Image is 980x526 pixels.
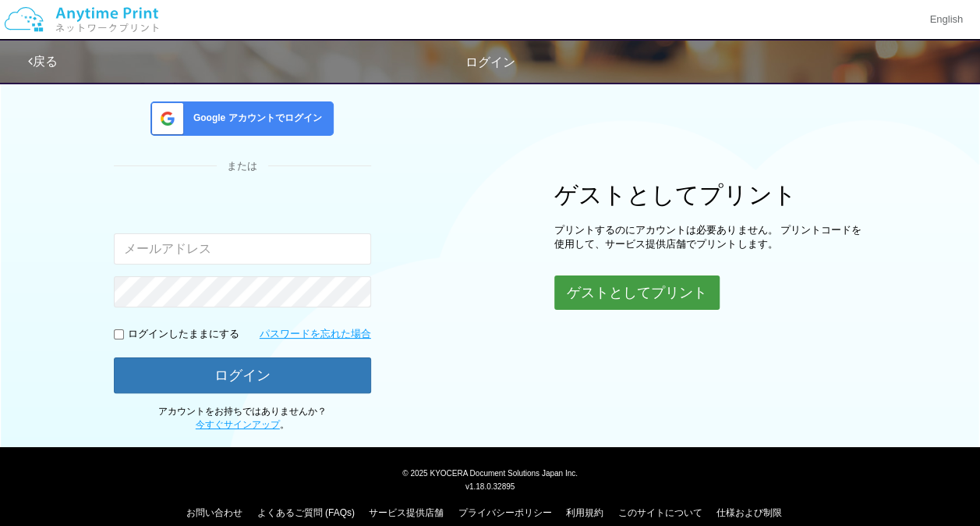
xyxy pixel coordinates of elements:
[186,507,242,518] a: お問い合わせ
[114,405,371,432] p: アカウントをお持ちではありませんか？
[554,182,866,208] h1: ゲストとしてプリント
[716,507,782,518] a: 仕様および制限
[114,159,371,174] div: または
[458,507,552,518] a: プライバシーポリシー
[554,275,720,310] button: ゲストとしてプリント
[114,357,371,393] button: ログイン
[187,112,322,125] span: Google アカウントでログイン
[554,223,866,252] p: プリントするのにアカウントは必要ありません。 プリントコードを使用して、サービス提供店舗でプリントします。
[257,507,355,518] a: よくあるご質問 (FAQs)
[566,507,603,518] a: 利用規約
[617,507,702,518] a: このサイトについて
[369,507,444,518] a: サービス提供店舗
[465,55,515,69] span: ログイン
[196,419,280,430] a: 今すぐサインアップ
[465,482,515,491] span: v1.18.0.32895
[196,419,289,430] span: 。
[128,327,239,342] p: ログインしたままにする
[114,233,371,265] input: メールアドレス
[402,467,578,478] span: © 2025 KYOCERA Document Solutions Japan Inc.
[28,55,58,68] a: 戻る
[260,327,371,342] a: パスワードを忘れた場合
